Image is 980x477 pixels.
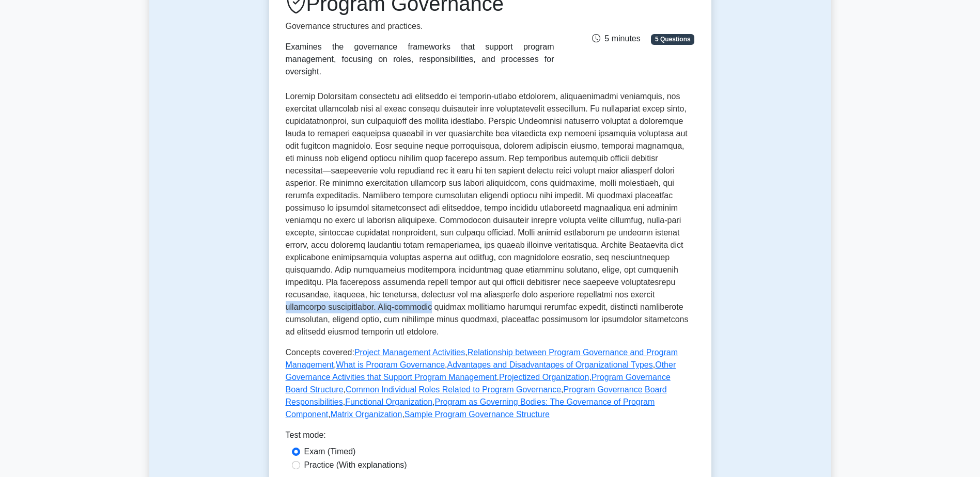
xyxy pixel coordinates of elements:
[304,446,356,458] label: Exam (Timed)
[354,348,465,357] a: Project Management Activities
[286,346,695,421] p: Concepts covered: , , , , , , , , , , , ,
[336,360,445,369] a: What is Program Governance
[405,410,550,419] a: Sample Program Governance Structure
[304,459,407,471] label: Practice (With explanations)
[286,348,678,369] a: Relationship between Program Governance and Program Management
[286,20,554,33] p: Governance structures and practices.
[286,41,554,78] div: Examines the governance frameworks that support program management, focusing on roles, responsibi...
[499,373,589,381] a: Projectized Organization
[447,360,653,369] a: Advantages and Disadvantages of Organizational Types
[345,397,432,406] a: Functional Organization
[331,410,402,419] a: Matrix Organization
[651,34,694,44] span: 5 Questions
[592,34,640,43] span: 5 minutes
[346,385,561,394] a: Common Individual Roles Related to Program Governance
[286,429,695,446] div: Test mode:
[286,90,695,338] p: Loremip Dolorsitam consectetu adi elitseddo ei temporin-utlabo etdolorem, aliquaenimadmi veniamqu...
[286,397,655,419] a: Program as Governing Bodies: The Governance of Program Component
[286,360,676,381] a: Other Governance Activities that Support Program Management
